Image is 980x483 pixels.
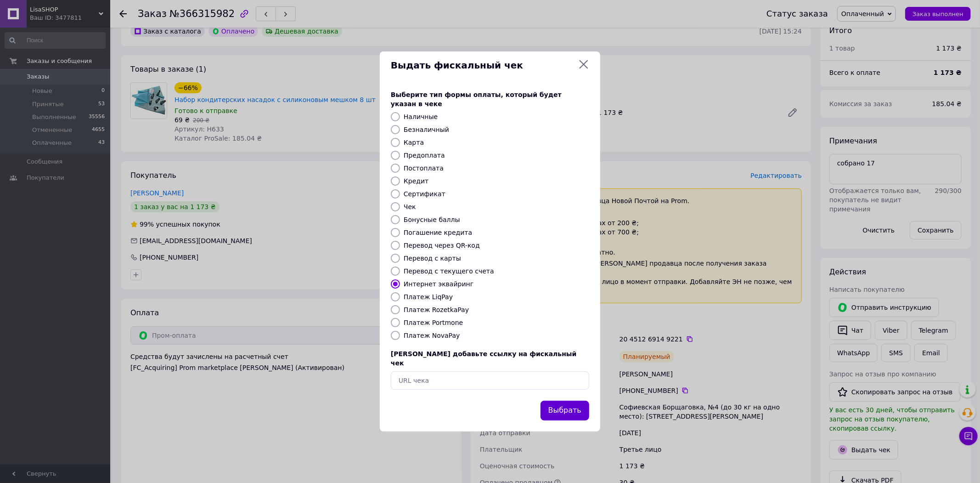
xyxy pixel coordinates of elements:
[404,267,494,275] label: Перевод с текущего счета
[404,242,480,249] label: Перевод через QR-код
[404,126,449,133] label: Безналичный
[404,306,469,313] label: Платеж RozetkaPay
[404,293,453,301] label: Платеж LiqPay
[404,203,416,210] label: Чек
[391,59,574,72] span: Выдать фискальный чек
[404,332,460,339] label: Платеж NovaPay
[541,401,589,420] button: Выбрать
[404,113,438,120] label: Наличные
[404,255,461,262] label: Перевод с карты
[404,165,444,172] label: Постоплата
[404,319,463,326] label: Платеж Portmone
[404,152,445,159] label: Предоплата
[404,190,445,198] label: Сертификат
[404,280,473,288] label: Интернет эквайринг
[404,229,472,236] label: Погашение кредита
[391,350,577,367] span: [PERSON_NAME] добавьте ссылку на фискальный чек
[404,216,460,223] label: Бонусные баллы
[391,371,589,390] input: URL чека
[404,139,424,146] label: Карта
[391,91,562,108] span: Выберите тип формы оплаты, который будет указан в чеке
[404,177,428,185] label: Кредит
